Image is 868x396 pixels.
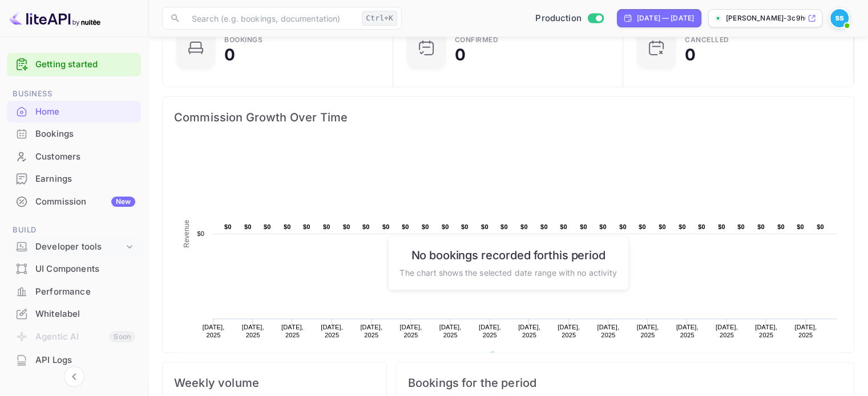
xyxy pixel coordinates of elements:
[455,36,499,43] div: Confirmed
[726,13,805,23] p: [PERSON_NAME]-3c9h0.n...
[408,374,842,392] span: Bookings for the period
[111,197,135,207] div: New
[183,219,191,247] text: Revenue
[399,248,616,262] h6: No bookings recorded for this period
[203,324,225,338] text: [DATE], 2025
[343,223,350,230] text: $0
[637,324,659,338] text: [DATE], 2025
[284,223,291,230] text: $0
[659,223,666,230] text: $0
[7,53,141,76] div: Getting started
[7,168,141,190] div: Earnings
[679,223,686,230] text: $0
[224,36,263,43] div: Bookings
[777,223,785,230] text: $0
[7,281,141,303] div: Performance
[422,223,429,230] text: $0
[281,324,304,338] text: [DATE], 2025
[757,223,765,230] text: $0
[520,223,528,230] text: $0
[442,223,449,230] text: $0
[479,324,501,338] text: [DATE], 2025
[676,324,699,338] text: [DATE], 2025
[362,223,370,230] text: $0
[685,47,696,63] div: 0
[518,324,540,338] text: [DATE], 2025
[599,223,607,230] text: $0
[737,223,745,230] text: $0
[755,324,777,338] text: [DATE], 2025
[7,146,141,167] a: Customers
[500,352,529,360] text: Revenue
[197,230,204,237] text: $0
[35,173,135,186] div: Earnings
[323,223,330,230] text: $0
[35,263,135,276] div: UI Components
[35,285,135,299] div: Performance
[7,303,141,325] div: Whitelabel
[685,36,729,43] div: CANCELLED
[402,223,409,230] text: $0
[35,150,135,164] div: Customers
[7,258,141,280] div: UI Components
[817,223,824,230] text: $0
[399,267,616,279] p: The chart shows the selected date range with no activity
[35,240,124,254] div: Developer tools
[7,101,141,122] a: Home
[35,354,135,367] div: API Logs
[461,223,469,230] text: $0
[244,223,252,230] text: $0
[35,308,135,321] div: Whitelabel
[830,9,849,27] img: Shovan Samanta
[224,223,232,230] text: $0
[7,258,141,279] a: UI Components
[535,12,582,25] span: Production
[7,101,141,123] div: Home
[400,324,422,338] text: [DATE], 2025
[7,191,141,213] div: CommissionNew
[698,223,705,230] text: $0
[718,223,725,230] text: $0
[321,324,343,338] text: [DATE], 2025
[500,223,508,230] text: $0
[7,191,141,212] a: CommissionNew
[531,12,608,25] div: Switch to Sandbox mode
[794,324,817,338] text: [DATE], 2025
[35,58,135,71] a: Getting started
[455,47,466,63] div: 0
[540,223,548,230] text: $0
[174,108,842,126] span: Commission Growth Over Time
[35,128,135,141] div: Bookings
[558,324,580,338] text: [DATE], 2025
[619,223,627,230] text: $0
[7,349,141,371] div: API Logs
[7,281,141,302] a: Performance
[362,11,397,26] div: Ctrl+K
[35,195,135,209] div: Commission
[264,223,271,230] text: $0
[185,7,357,30] input: Search (e.g. bookings, documentation)
[224,47,235,63] div: 0
[174,374,375,392] span: Weekly volume
[360,324,382,338] text: [DATE], 2025
[7,237,141,257] div: Developer tools
[7,168,141,189] a: Earnings
[439,324,462,338] text: [DATE], 2025
[7,349,141,370] a: API Logs
[481,223,488,230] text: $0
[242,324,264,338] text: [DATE], 2025
[7,303,141,324] a: Whitelabel
[580,223,587,230] text: $0
[7,123,141,144] a: Bookings
[303,223,310,230] text: $0
[560,223,567,230] text: $0
[7,88,141,100] span: Business
[9,9,100,27] img: LiteAPI logo
[7,123,141,145] div: Bookings
[597,324,619,338] text: [DATE], 2025
[382,223,390,230] text: $0
[716,324,738,338] text: [DATE], 2025
[639,223,646,230] text: $0
[35,105,135,119] div: Home
[637,13,694,23] div: [DATE] — [DATE]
